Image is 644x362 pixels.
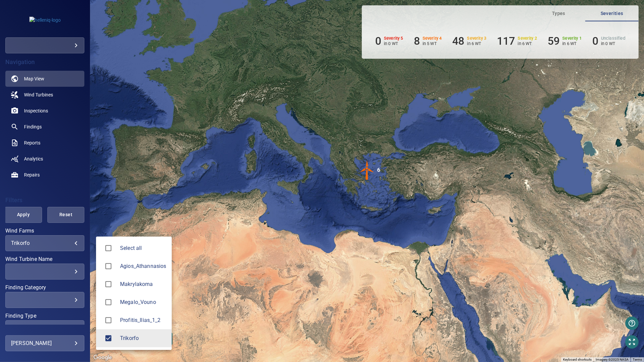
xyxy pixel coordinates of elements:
span: Profitis_Ilias_1_2 [120,316,166,324]
span: Trikorfo [101,331,115,345]
ul: Trikorfo [96,237,172,350]
div: Wind Farms Megalo_Vouno [120,298,166,306]
div: Wind Farms Makrylakoma [120,280,166,288]
span: Megalo_Vouno [120,298,166,306]
span: Makrylakoma [120,280,166,288]
div: Wind Farms Agios_Athannasios [120,262,166,270]
span: Agios_Athannasios [120,262,166,270]
span: Megalo_Vouno [101,295,115,309]
span: Trikorfo [120,334,166,342]
span: Agios_Athannasios [101,259,115,273]
div: Wind Farms Trikorfo [120,334,166,342]
div: Wind Farms Profitis_Ilias_1_2 [120,316,166,324]
span: Select all [120,244,166,252]
span: Profitis_Ilias_1_2 [101,313,115,327]
span: Makrylakoma [101,277,115,291]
